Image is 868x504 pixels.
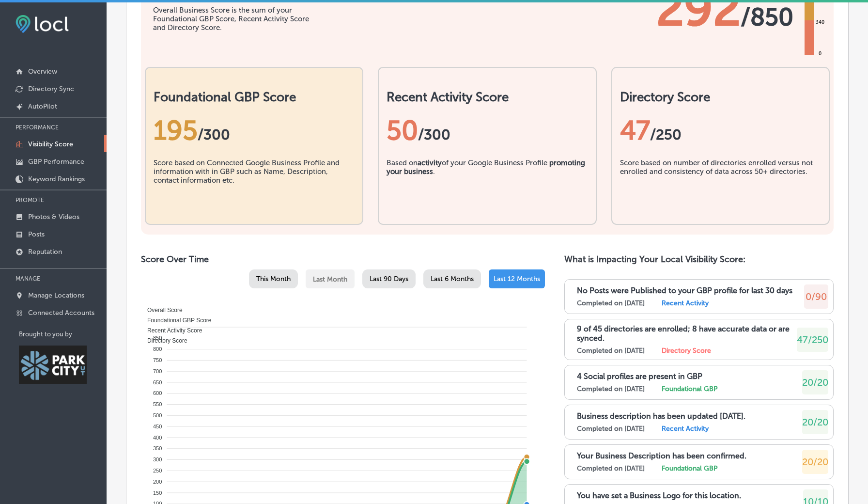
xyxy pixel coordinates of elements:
label: Completed on [DATE] [577,385,645,393]
span: Recent Activity Score [140,327,202,334]
p: No Posts were Published to your GBP profile for last 30 days [577,286,792,295]
tspan: 600 [153,390,162,396]
label: Directory Score [662,346,711,355]
tspan: 550 [153,401,162,407]
img: fda3e92497d09a02dc62c9cd864e3231.png [15,15,69,33]
span: Last Month [313,275,347,283]
p: Manage Locations [28,291,84,299]
tspan: 650 [153,379,162,385]
label: Completed on [DATE] [577,464,645,472]
p: Reputation [28,248,62,256]
div: 195 [154,114,355,146]
p: Business description has been updated [DATE]. [577,411,745,421]
tspan: 850 [153,335,162,341]
label: Recent Activity [662,299,709,307]
div: Based on of your Google Business Profile . [387,158,588,207]
img: Park City [19,346,87,384]
span: Directory Score [140,337,187,344]
span: Last 90 Days [370,275,408,283]
p: 4 Social profiles are present in GBP [577,372,702,381]
tspan: 250 [153,468,162,473]
div: Score based on Connected Google Business Profile and information with in GBP such as Name, Descri... [154,158,355,207]
p: Connected Accounts [28,309,94,317]
span: This Month [256,275,291,283]
span: /300 [418,126,450,143]
tspan: 800 [153,346,162,352]
div: 340 [814,18,826,26]
span: /250 [650,126,682,143]
tspan: 300 [153,457,162,462]
p: Photos & Videos [28,213,79,221]
tspan: 200 [153,479,162,485]
h2: Recent Activity Score [387,90,588,105]
h2: Score Over Time [141,254,545,265]
span: Last 12 Months [494,275,540,283]
div: Score based on number of directories enrolled versus not enrolled and consistency of data across ... [620,158,821,207]
h2: Directory Score [620,90,821,105]
label: Completed on [DATE] [577,425,645,433]
span: Last 6 Months [431,275,474,283]
span: Foundational GBP Score [140,317,212,324]
p: Keyword Rankings [28,175,85,183]
label: Completed on [DATE] [577,299,645,307]
tspan: 450 [153,424,162,429]
span: 20/20 [802,377,828,388]
span: / 300 [198,126,230,143]
div: 0 [817,50,823,58]
p: Directory Sync [28,85,74,93]
label: Recent Activity [662,425,709,433]
span: 20/20 [802,416,828,428]
span: / 850 [741,2,793,31]
p: Your Business Description has been confirmed. [577,451,746,460]
b: activity [418,158,442,167]
tspan: 350 [153,445,162,451]
label: Foundational GBP [662,464,717,472]
p: Visibility Score [28,140,73,148]
span: 47/250 [797,334,828,346]
p: AutoPilot [28,102,57,110]
tspan: 700 [153,368,162,374]
p: 9 of 45 directories are enrolled; 8 have accurate data or are synced. [577,324,797,343]
p: You have set a Business Logo for this location. [577,491,741,500]
h2: Foundational GBP Score [154,90,355,105]
span: 20/20 [802,456,828,468]
h2: What is Impacting Your Local Visibility Score: [564,254,834,265]
span: Overall Score [140,307,183,314]
tspan: 150 [153,490,162,496]
tspan: 400 [153,435,162,441]
p: Overview [28,67,57,76]
label: Foundational GBP [662,385,717,393]
p: GBP Performance [28,157,84,166]
div: Overall Business Score is the sum of your Foundational GBP Score, Recent Activity Score and Direc... [153,6,323,32]
div: 50 [387,114,588,146]
span: 0/90 [806,291,827,302]
tspan: 750 [153,357,162,363]
label: Completed on [DATE] [577,346,645,355]
b: promoting your business [387,158,585,176]
div: 47 [620,114,821,146]
tspan: 500 [153,412,162,418]
p: Posts [28,230,45,238]
p: Brought to you by [19,331,107,338]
